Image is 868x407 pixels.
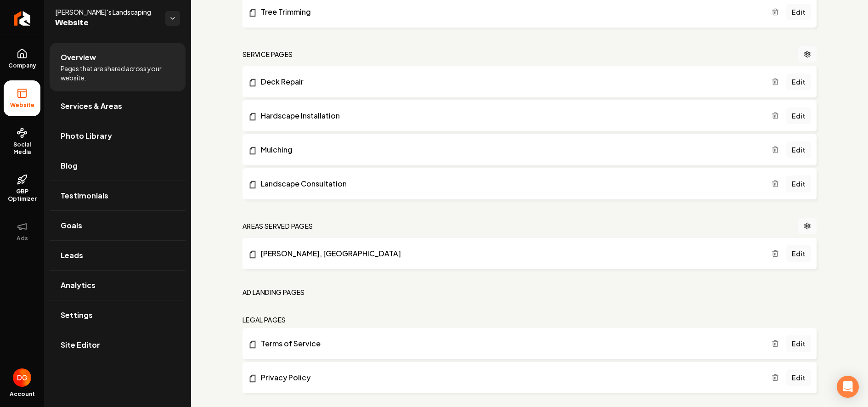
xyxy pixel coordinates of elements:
span: Goals [61,220,82,231]
span: Analytics [61,280,96,291]
span: Website [55,17,158,29]
a: Landscape Consultation [248,178,772,189]
a: Social Media [4,120,40,163]
span: Photo Library [61,130,112,141]
a: [PERSON_NAME], [GEOGRAPHIC_DATA] [248,248,772,259]
span: Social Media [4,141,40,156]
h2: Areas Served Pages [242,221,313,231]
a: Edit [786,73,811,90]
a: Tree Trimming [248,6,772,17]
a: Settings [50,300,186,330]
a: Privacy Policy [248,372,772,383]
a: Edit [786,107,811,124]
span: GBP Optimizer [4,188,40,203]
div: Open Intercom Messenger [837,376,859,398]
a: Services & Areas [50,91,186,121]
a: Terms of Service [248,338,772,349]
a: Company [4,41,40,77]
h2: Ad landing pages [242,288,305,297]
span: Leads [61,250,83,261]
span: [PERSON_NAME]'s Landscaping [55,7,158,17]
img: Daniel Goldstein [13,368,31,387]
a: Edit [786,141,811,158]
span: Settings [61,310,93,321]
span: Site Editor [61,339,100,350]
a: Edit [786,245,811,262]
a: Site Editor [50,330,186,360]
a: Edit [786,369,811,386]
button: Ads [4,214,40,249]
span: Account [10,390,35,398]
a: Photo Library [50,121,186,151]
a: Edit [786,175,811,192]
a: Testimonials [50,181,186,210]
span: Blog [61,160,78,171]
span: Pages that are shared across your website. [61,64,175,82]
span: Ads [13,235,32,242]
img: Rebolt Logo [14,11,31,26]
span: Testimonials [61,190,108,201]
h2: Legal Pages [242,315,286,324]
a: Deck Repair [248,76,772,87]
button: Open user button [13,368,31,387]
span: Services & Areas [61,101,122,112]
a: GBP Optimizer [4,167,40,210]
a: Mulching [248,144,772,155]
h2: Service Pages [242,50,293,59]
a: Edit [786,4,811,20]
a: Hardscape Installation [248,110,772,121]
span: Overview [61,52,96,63]
span: Company [5,62,40,69]
a: Blog [50,151,186,181]
a: Analytics [50,271,186,300]
a: Leads [50,241,186,270]
span: Website [6,102,38,109]
a: Edit [786,335,811,352]
a: Goals [50,211,186,240]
